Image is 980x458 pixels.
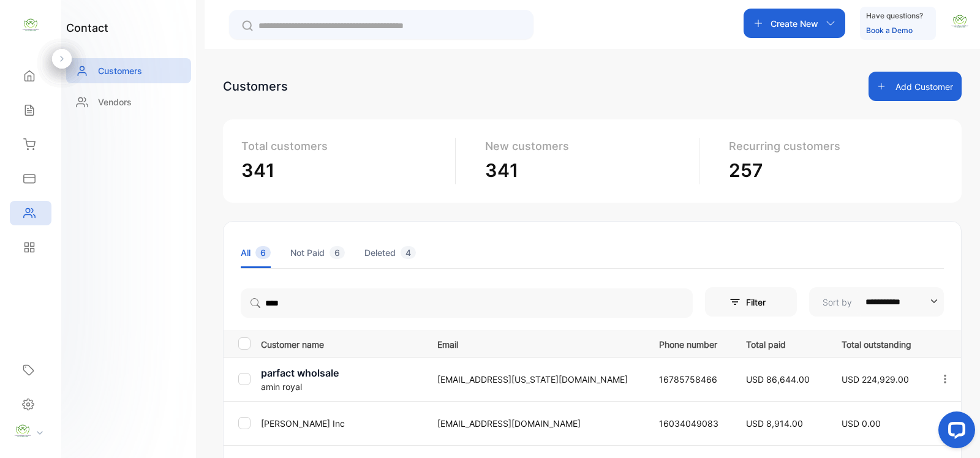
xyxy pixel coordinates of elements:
[485,157,689,184] p: 341
[842,418,881,429] span: USD 0.00
[659,373,721,386] p: 16785758466
[437,417,634,430] p: [EMAIL_ADDRESS][DOMAIN_NAME]
[66,20,108,36] h1: contact
[261,336,422,351] p: Customer name
[729,138,933,154] p: Recurring customers
[255,246,271,259] span: 6
[659,336,721,351] p: Phone number
[364,237,416,268] li: Deleted
[485,138,689,154] p: New customers
[241,138,445,154] p: Total customers
[437,373,634,386] p: [EMAIL_ADDRESS][US_STATE][DOMAIN_NAME]
[744,9,845,38] button: Create New
[66,89,191,114] a: Vendors
[746,374,810,385] span: USD 86,644.00
[729,157,933,184] p: 257
[746,336,816,351] p: Total paid
[223,77,288,96] div: Customers
[823,296,852,309] p: Sort by
[659,417,721,430] p: 16034049083
[869,72,962,101] button: Add Customer
[98,64,142,77] p: Customers
[771,17,818,30] p: Create New
[866,10,923,22] p: Have questions?
[241,237,271,268] li: All
[290,237,345,268] li: Not Paid
[951,9,969,38] button: avatar
[13,422,32,440] img: profile
[21,16,40,34] img: logo
[401,246,416,259] span: 4
[261,417,422,430] p: [PERSON_NAME] Inc
[330,246,345,259] span: 6
[951,12,969,31] img: avatar
[842,336,914,351] p: Total outstanding
[809,287,944,317] button: Sort by
[98,96,132,108] p: Vendors
[746,418,803,429] span: USD 8,914.00
[261,380,422,393] p: amin royal
[261,366,422,380] p: parfact wholsale
[437,336,634,351] p: Email
[866,26,913,35] a: Book a Demo
[241,157,445,184] p: 341
[929,407,980,458] iframe: LiveChat chat widget
[842,374,909,385] span: USD 224,929.00
[66,58,191,83] a: Customers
